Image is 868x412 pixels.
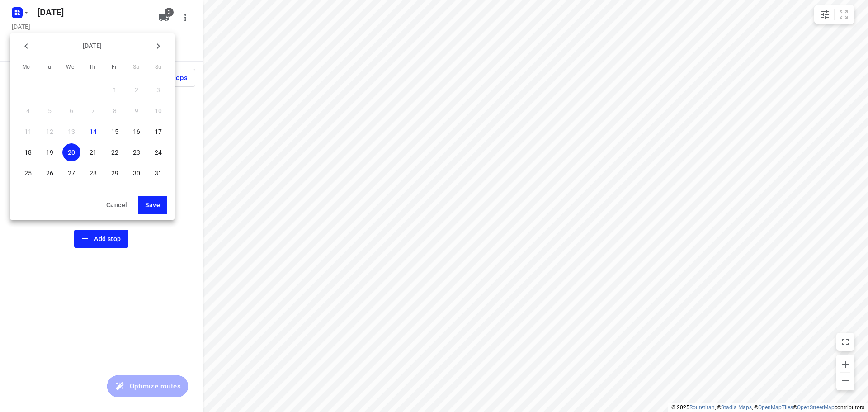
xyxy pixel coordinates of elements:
[84,164,102,182] button: 28
[18,63,34,72] span: Mo
[127,102,146,120] button: 9
[46,169,53,178] p: 26
[62,102,80,120] button: 6
[155,148,162,157] p: 24
[145,199,160,211] span: Save
[84,143,102,161] button: 21
[133,169,140,178] p: 30
[48,106,52,115] p: 5
[99,196,134,214] button: Cancel
[24,148,32,157] p: 18
[46,127,53,136] p: 12
[84,63,100,72] span: Th
[111,169,118,178] p: 29
[90,127,97,136] p: 14
[84,102,102,120] button: 7
[90,148,97,157] p: 21
[113,106,117,115] p: 8
[127,123,146,141] button: 16
[111,148,118,157] p: 22
[133,148,140,157] p: 23
[84,123,102,141] button: 14
[41,123,59,141] button: 12
[62,164,80,182] button: 27
[106,123,124,141] button: 15
[128,63,144,72] span: Sa
[149,164,167,182] button: 31
[70,106,73,115] p: 6
[155,106,162,115] p: 10
[35,41,149,51] p: [DATE]
[135,106,138,115] p: 9
[106,102,124,120] button: 8
[127,143,146,161] button: 23
[24,169,32,178] p: 25
[62,123,80,141] button: 13
[41,102,59,120] button: 5
[62,143,80,161] button: 20
[19,123,37,141] button: 11
[19,143,37,161] button: 18
[68,148,75,157] p: 20
[41,143,59,161] button: 19
[91,106,95,115] p: 7
[106,143,124,161] button: 22
[41,164,59,182] button: 26
[133,127,140,136] p: 16
[90,169,97,178] p: 28
[149,123,167,141] button: 17
[155,169,162,178] p: 31
[149,81,167,99] button: 3
[68,169,75,178] p: 27
[113,85,117,95] p: 1
[46,148,53,157] p: 19
[106,199,127,211] span: Cancel
[106,81,124,99] button: 1
[19,102,37,120] button: 4
[106,164,124,182] button: 29
[156,85,160,95] p: 3
[138,196,167,214] button: Save
[149,143,167,161] button: 24
[135,85,138,95] p: 2
[111,127,118,136] p: 15
[127,164,146,182] button: 30
[127,81,146,99] button: 2
[62,63,78,72] span: We
[26,106,30,115] p: 4
[155,127,162,136] p: 17
[68,127,75,136] p: 13
[40,63,57,72] span: Tu
[24,127,32,136] p: 11
[19,164,37,182] button: 25
[106,63,123,72] span: Fr
[150,63,166,72] span: Su
[149,102,167,120] button: 10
